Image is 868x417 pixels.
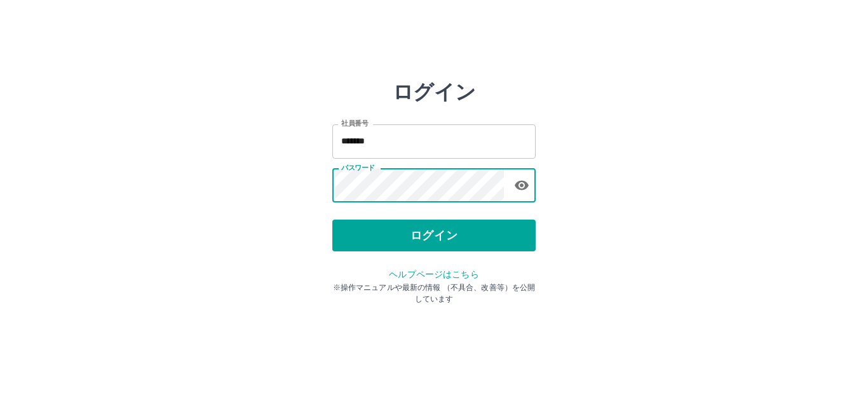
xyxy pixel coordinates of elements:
[332,220,536,251] button: ログイン
[332,282,536,305] p: ※操作マニュアルや最新の情報 （不具合、改善等）を公開しています
[341,163,375,173] label: パスワード
[393,80,476,104] h2: ログイン
[341,119,368,128] label: 社員番号
[389,269,478,279] a: ヘルプページはこちら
